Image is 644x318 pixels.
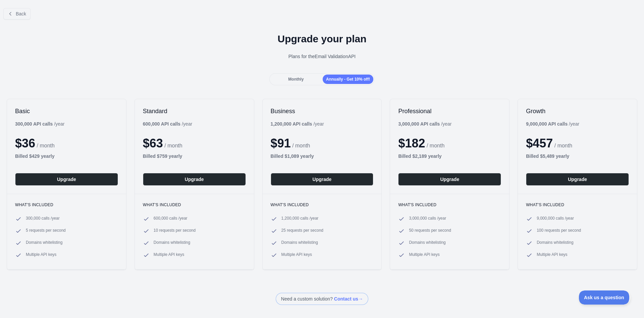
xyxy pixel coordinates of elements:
[579,290,631,305] iframe: Toggle Customer Support
[398,153,441,159] b: Billed $ 2,189 yearly
[292,143,310,148] span: / month
[427,143,444,148] span: / month
[398,136,425,150] span: $ 182
[271,136,291,150] span: $ 91
[271,153,314,159] b: Billed $ 1,089 yearly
